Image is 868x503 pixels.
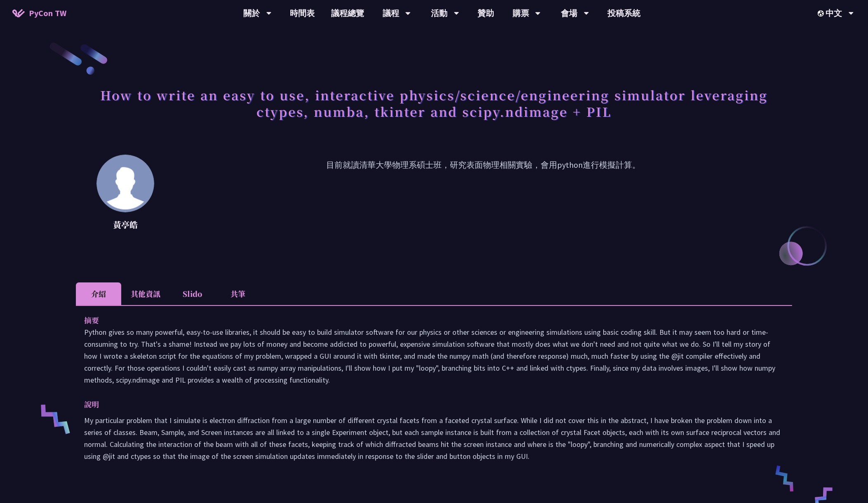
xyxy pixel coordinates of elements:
[4,3,75,24] a: PyCon TW
[12,9,25,17] img: Home icon of PyCon TW 2025
[76,82,792,124] h1: How to write an easy to use, interactive physics/science/engineering simulator leveraging ctypes,...
[175,159,792,233] p: 目前就讀清華大學物理系碩士班，研究表面物理相關實驗，會用python進行模擬計算。
[84,314,767,326] p: 摘要
[84,398,767,410] p: 說明
[170,282,215,305] li: Slido
[818,10,826,16] img: Locale Icon
[84,326,784,386] p: Python gives so many powerful, easy-to-use libraries, it should be easy to build simulator softwa...
[121,282,170,305] li: 其他資訊
[29,7,66,19] span: PyCon TW
[215,282,261,305] li: 共筆
[96,155,154,212] img: 黃亭皓
[84,414,784,462] p: My particular problem that I simulate is electron diffraction from a large number of different cr...
[96,219,154,231] p: 黃亭皓
[76,282,121,305] li: 介紹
